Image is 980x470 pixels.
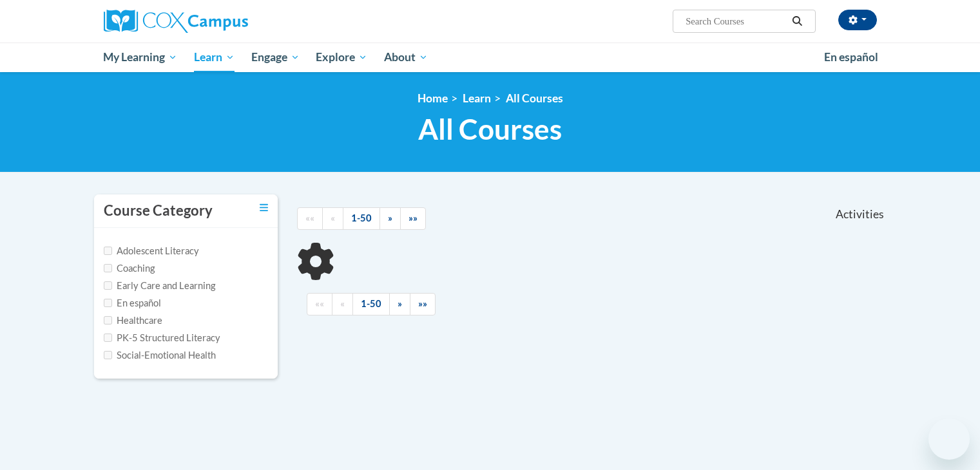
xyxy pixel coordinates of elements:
a: Learn [463,91,491,105]
a: 1-50 [343,207,380,230]
span: Learn [194,50,235,65]
span: » [398,298,402,309]
a: Previous [322,207,343,230]
a: Begining [297,207,323,230]
label: Early Care and Learning [104,279,215,293]
a: Cox Campus [104,10,349,33]
a: Toggle collapse [260,201,268,215]
iframe: Button to launch messaging window [928,418,970,460]
button: Account Settings [838,10,877,30]
div: Main menu [84,42,896,72]
a: About [376,42,436,72]
a: All Courses [506,91,563,105]
span: »» [418,298,427,309]
a: Engage [243,42,308,72]
img: Cox Campus [104,10,248,33]
input: Checkbox for Options [104,334,112,342]
input: Checkbox for Options [104,281,112,290]
label: Adolescent Literacy [104,244,199,258]
a: Begining [307,293,332,315]
input: Checkbox for Options [104,299,112,307]
span: «« [315,298,324,309]
span: » [388,212,392,223]
span: My Learning [103,50,177,65]
label: Healthcare [104,314,162,328]
a: Explore [307,42,376,72]
span: « [331,212,335,223]
span: Explore [316,50,367,65]
span: All Courses [418,112,562,146]
button: Search [787,14,807,29]
a: End [410,293,436,315]
a: En español [816,44,887,71]
span: En español [824,50,878,64]
a: Next [389,293,410,315]
a: Home [418,91,448,105]
a: My Learning [95,42,186,72]
a: 1-50 [352,293,390,315]
span: Activities [836,207,884,221]
a: Learn [186,42,243,72]
span: About [384,50,428,65]
label: Social-Emotional Health [104,348,216,362]
input: Checkbox for Options [104,351,112,359]
span: »» [408,212,418,223]
label: En español [104,296,161,310]
span: « [340,298,345,309]
a: Previous [332,293,353,315]
label: PK-5 Structured Literacy [104,331,220,345]
input: Search Courses [684,14,787,29]
input: Checkbox for Options [104,247,112,255]
a: Next [380,207,401,230]
input: Checkbox for Options [104,316,112,324]
span: Engage [251,50,300,65]
a: End [400,207,426,230]
input: Checkbox for Options [104,264,112,272]
h3: Course Category [104,201,213,221]
label: Coaching [104,261,155,276]
span: «« [305,212,314,223]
